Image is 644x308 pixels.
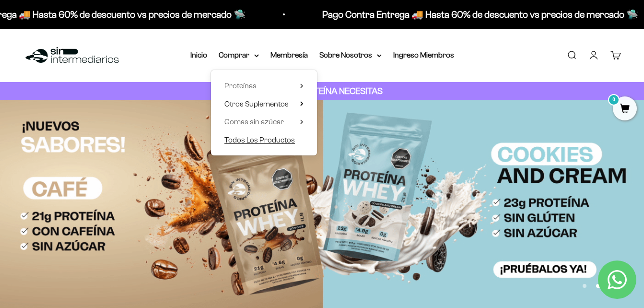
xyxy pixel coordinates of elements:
a: Todos Los Productos [224,134,304,146]
span: Gomas sin azúcar [224,118,284,126]
span: Proteínas [224,82,257,90]
summary: Gomas sin azúcar [224,116,304,128]
a: Inicio [190,51,207,59]
summary: Sobre Nosotros [319,49,382,61]
span: Otros Suplementos [224,100,289,108]
mark: 0 [608,94,620,106]
summary: Proteínas [224,80,304,92]
p: Pago Contra Entrega 🚚 Hasta 60% de descuento vs precios de mercado 🛸 [318,7,634,22]
span: Todos Los Productos [224,136,295,144]
a: Ingreso Miembros [393,51,454,59]
a: 0 [613,104,637,115]
summary: Otros Suplementos [224,98,304,110]
summary: Comprar [219,49,259,61]
a: Membresía [270,51,308,59]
